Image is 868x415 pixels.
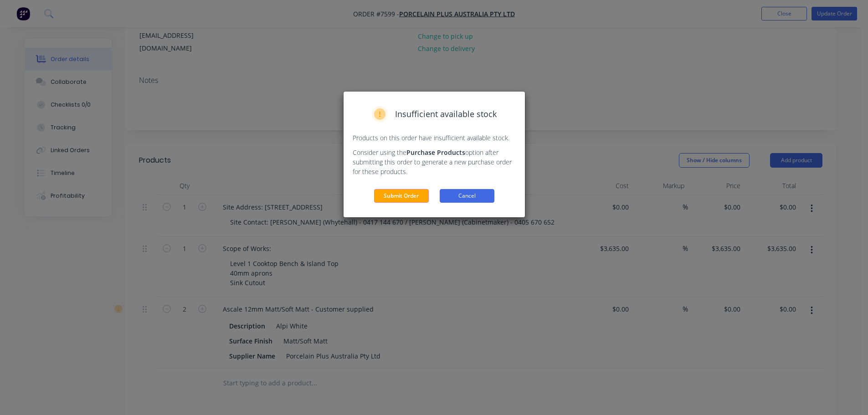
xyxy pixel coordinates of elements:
[374,189,429,203] button: Submit Order
[353,133,516,143] p: Products on this order have insufficient available stock.
[406,148,465,157] strong: Purchase Products
[353,148,516,176] p: Consider using the option after submitting this order to generate a new purchase order for these ...
[395,108,497,120] span: Insufficient available stock
[440,189,494,203] button: Cancel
